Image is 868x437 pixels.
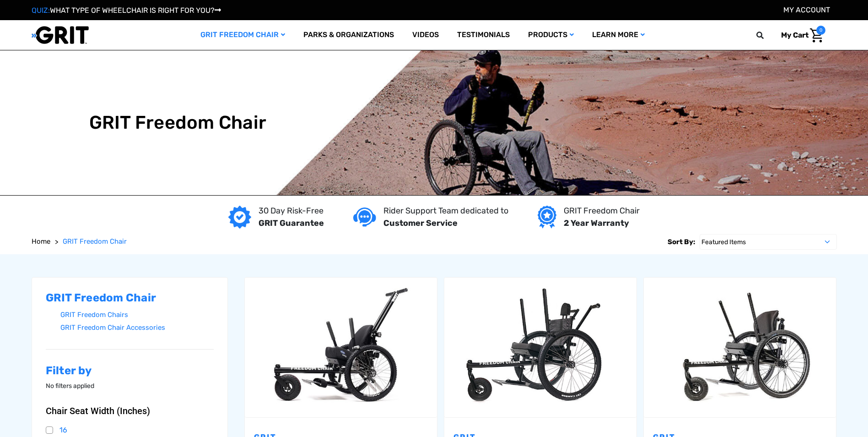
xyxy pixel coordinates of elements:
a: Cart with 0 items [774,26,825,45]
h2: GRIT Freedom Chair [46,291,214,305]
p: GRIT Freedom Chair [564,205,640,217]
a: GRIT Freedom Chair: Pro,$5,495.00 [644,278,836,417]
strong: 2 Year Warranty [564,218,629,228]
a: GRIT Freedom Chair Accessories [60,321,214,334]
a: 16 [46,423,214,437]
a: Parks & Organizations [294,20,403,50]
a: Testimonials [448,20,519,50]
img: GRIT Freedom Chair: Spartan [444,283,636,411]
input: Search [760,26,774,45]
a: GRIT Freedom Chairs [60,308,214,322]
span: Home [32,237,50,246]
a: GRIT Freedom Chair: Spartan,$3,995.00 [444,278,636,417]
img: Customer service [353,208,376,226]
a: Home [32,236,50,247]
label: Sort By: [668,234,695,250]
p: Rider Support Team dedicated to [383,205,508,217]
a: GRIT Freedom Chair [63,236,127,247]
a: GRIT Freedom Chair [191,20,294,50]
a: QUIZ:WHAT TYPE OF WHEELCHAIR IS RIGHT FOR YOU? [32,6,221,15]
img: GRIT Freedom Chair Pro: the Pro model shown including contoured Invacare Matrx seatback, Spinergy... [644,283,836,411]
p: No filters applied [46,381,214,391]
strong: Customer Service [383,218,458,228]
button: Chair Seat Width (Inches) [46,405,214,416]
img: Cart [810,28,823,43]
span: GRIT Freedom Chair [63,237,127,246]
span: Chair Seat Width (Inches) [46,405,150,416]
span: My Cart [781,31,809,39]
img: Year warranty [538,206,556,229]
a: Products [519,20,583,50]
img: GRIT Junior: GRIT Freedom Chair all terrain wheelchair engineered specifically for kids [245,283,437,411]
h2: Filter by [46,364,214,377]
span: QUIZ: [32,6,50,15]
p: 30 Day Risk-Free [259,205,324,217]
h1: GRIT Freedom Chair [89,112,267,134]
a: Videos [403,20,448,50]
a: Learn More [583,20,654,50]
img: GRIT Guarantee [228,206,251,229]
a: Account [783,5,830,14]
span: 0 [816,26,825,35]
a: GRIT Junior,$4,995.00 [245,278,437,417]
img: GRIT All-Terrain Wheelchair and Mobility Equipment [32,26,89,44]
strong: GRIT Guarantee [259,218,324,228]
